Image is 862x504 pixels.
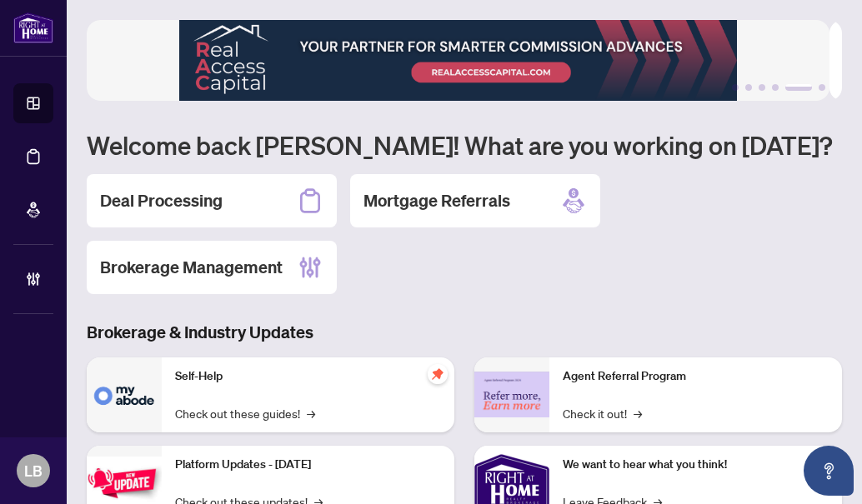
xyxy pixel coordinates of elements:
[563,456,829,474] p: We want to hear what you think!
[772,84,779,91] button: 4
[175,404,315,422] a: Check out these guides!→
[13,12,53,43] img: logo
[24,459,43,482] span: LB
[175,367,441,386] p: Self-Help
[428,364,448,384] span: pushpin
[175,456,441,474] p: Platform Updates - [DATE]
[759,84,765,91] button: 3
[87,357,162,432] img: Self-Help
[634,404,642,422] span: →
[100,189,223,212] h2: Deal Processing
[785,84,812,91] button: 5
[732,84,739,91] button: 1
[100,256,283,279] h2: Brokerage Management
[307,404,315,422] span: →
[563,367,829,386] p: Agent Referral Program
[363,189,510,212] h2: Mortgage Referrals
[87,20,829,101] img: Slide 4
[87,129,842,161] h1: Welcome back [PERSON_NAME]! What are you working on [DATE]?
[819,84,825,91] button: 6
[745,84,752,91] button: 2
[474,372,549,417] img: Agent Referral Program
[87,321,842,344] h3: Brokerage & Industry Updates
[804,446,854,496] button: Open asap
[563,404,642,422] a: Check it out!→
